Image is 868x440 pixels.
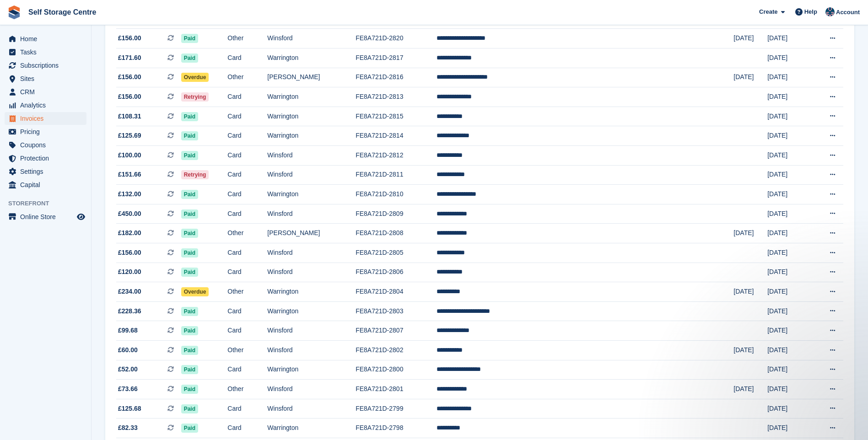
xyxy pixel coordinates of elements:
td: Warrington [267,87,356,107]
a: menu [5,72,86,85]
span: Retrying [181,170,209,179]
span: £156.00 [118,248,141,258]
span: Tasks [20,46,75,59]
td: [DATE] [767,204,811,224]
td: FE8A721D-2814 [356,126,436,146]
td: [DATE] [733,380,767,399]
span: Create [759,7,777,16]
td: FE8A721D-2798 [356,419,436,438]
td: Warrington [267,48,356,68]
td: FE8A721D-2805 [356,243,436,263]
td: Card [227,126,267,146]
td: Other [227,380,267,399]
a: Preview store [75,211,86,222]
span: Paid [181,131,198,140]
td: Winsford [267,380,356,399]
span: Home [20,32,75,45]
a: menu [5,59,86,72]
a: menu [5,165,86,178]
td: Winsford [267,340,356,360]
span: £132.00 [118,189,141,199]
span: Invoices [20,112,75,125]
span: Capital [20,178,75,191]
td: [DATE] [767,48,811,68]
td: Other [227,282,267,302]
span: Paid [181,404,198,413]
span: £156.00 [118,72,141,82]
td: [DATE] [767,224,811,243]
span: Paid [181,229,198,238]
span: £156.00 [118,92,141,102]
span: £125.68 [118,404,141,413]
td: [DATE] [733,282,767,302]
td: Other [227,68,267,87]
a: menu [5,46,86,59]
td: [DATE] [767,68,811,87]
td: [DATE] [767,419,811,438]
td: [DATE] [767,107,811,126]
td: Winsford [267,204,356,224]
td: FE8A721D-2800 [356,360,436,380]
a: menu [5,99,86,112]
td: Warrington [267,107,356,126]
span: CRM [20,86,75,98]
td: Card [227,146,267,166]
td: [DATE] [767,340,811,360]
td: [DATE] [767,243,811,263]
td: Warrington [267,360,356,380]
span: Paid [181,424,198,433]
a: menu [5,139,86,151]
td: [DATE] [733,340,767,360]
td: [DATE] [767,126,811,146]
td: Winsford [267,146,356,166]
td: [DATE] [767,185,811,204]
td: Card [227,185,267,204]
td: [DATE] [767,301,811,321]
span: £125.69 [118,131,141,140]
td: Card [227,360,267,380]
span: £234.00 [118,287,141,296]
td: [DATE] [767,282,811,302]
td: Card [227,204,267,224]
td: Warrington [267,301,356,321]
td: Card [227,165,267,185]
span: Help [804,7,817,16]
span: Paid [181,385,198,394]
td: Winsford [267,399,356,419]
td: Winsford [267,321,356,341]
span: £52.00 [118,365,138,374]
img: Clair Cole [825,7,835,16]
span: Retrying [181,92,209,102]
td: [DATE] [767,399,811,419]
span: Sites [20,72,75,85]
span: £156.00 [118,33,141,43]
span: Paid [181,248,198,258]
td: FE8A721D-2815 [356,107,436,126]
a: menu [5,112,86,125]
a: menu [5,125,86,138]
span: Paid [181,268,198,277]
span: Analytics [20,99,75,112]
span: Coupons [20,139,75,151]
td: FE8A721D-2816 [356,68,436,87]
td: [DATE] [733,224,767,243]
td: [DATE] [767,29,811,48]
td: [PERSON_NAME] [267,68,356,87]
span: Paid [181,34,198,43]
img: stora-icon-8386f47178a22dfd0bd8f6a31ec36ba5ce8667c1dd55bd0f319d3a0aa187defe.svg [7,5,21,19]
span: Overdue [181,73,209,82]
td: Card [227,263,267,282]
td: [DATE] [733,68,767,87]
span: Subscriptions [20,59,75,72]
span: Paid [181,151,198,160]
td: FE8A721D-2803 [356,301,436,321]
td: Winsford [267,243,356,263]
td: Other [227,29,267,48]
td: FE8A721D-2806 [356,263,436,282]
span: £60.00 [118,345,138,355]
td: FE8A721D-2811 [356,165,436,185]
td: [DATE] [767,87,811,107]
span: £450.00 [118,209,141,219]
td: Warrington [267,185,356,204]
td: FE8A721D-2799 [356,399,436,419]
